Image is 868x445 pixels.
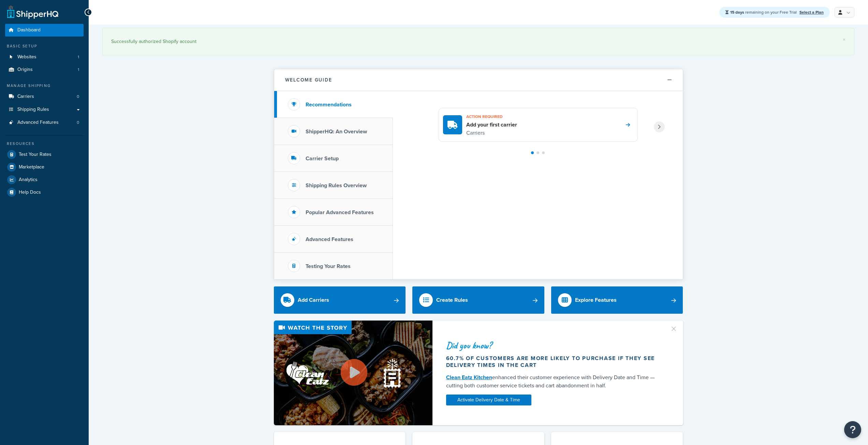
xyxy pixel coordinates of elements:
[5,51,84,63] a: Websites1
[78,67,79,73] span: 1
[17,27,41,33] span: Dashboard
[436,295,468,305] div: Create Rules
[466,121,517,129] h4: Add your first carrier
[77,120,79,125] span: 0
[843,37,845,42] a: ×
[575,295,617,305] div: Explore Features
[5,174,84,186] a: Analytics
[5,161,84,173] a: Marketplace
[446,373,662,390] div: enhanced their customer experience with Delivery Date and Time — cutting both customer service ti...
[306,102,352,108] h3: Recommendations
[5,90,84,103] a: Carriers0
[730,9,744,15] strong: 15 days
[17,120,59,125] span: Advanced Features
[298,295,329,305] div: Add Carriers
[446,395,531,405] a: Activate Delivery Date & Time
[78,54,79,60] span: 1
[17,54,36,60] span: Websites
[5,83,84,89] div: Manage Shipping
[306,155,339,162] h3: Carrier Setup
[17,67,33,73] span: Origins
[274,286,406,314] a: Add Carriers
[5,141,84,147] div: Resources
[412,286,544,314] a: Create Rules
[5,148,84,161] a: Test Your Rates
[306,182,367,189] h3: Shipping Rules Overview
[19,190,41,195] span: Help Docs
[5,51,84,63] li: Websites
[5,24,84,36] a: Dashboard
[466,112,517,121] h3: Action required
[5,103,84,116] a: Shipping Rules
[274,69,683,91] button: Welcome Guide
[306,209,374,216] h3: Popular Advanced Features
[19,177,38,183] span: Analytics
[844,421,861,438] button: Open Resource Center
[19,152,52,158] span: Test Your Rates
[5,116,84,129] a: Advanced Features0
[306,129,367,135] h3: ShipperHQ: An Overview
[5,186,84,198] a: Help Docs
[17,94,34,100] span: Carriers
[5,90,84,103] li: Carriers
[306,263,351,269] h3: Testing Your Rates
[274,321,432,425] img: Video thumbnail
[285,77,332,83] h2: Welcome Guide
[77,94,79,100] span: 0
[446,373,492,381] a: Clean Eatz Kitchen
[466,129,517,137] p: Carriers
[5,63,84,76] li: Origins
[17,107,49,113] span: Shipping Rules
[730,9,798,15] span: remaining on your Free Trial
[5,63,84,76] a: Origins1
[19,164,44,170] span: Marketplace
[306,236,353,242] h3: Advanced Features
[551,286,683,314] a: Explore Features
[5,43,84,49] div: Basic Setup
[446,355,662,369] div: 60.7% of customers are more likely to purchase if they see delivery times in the cart
[111,37,845,46] div: Successfully authorized Shopify account
[446,341,662,350] div: Did you know?
[799,9,824,15] a: Select a Plan
[5,116,84,129] li: Advanced Features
